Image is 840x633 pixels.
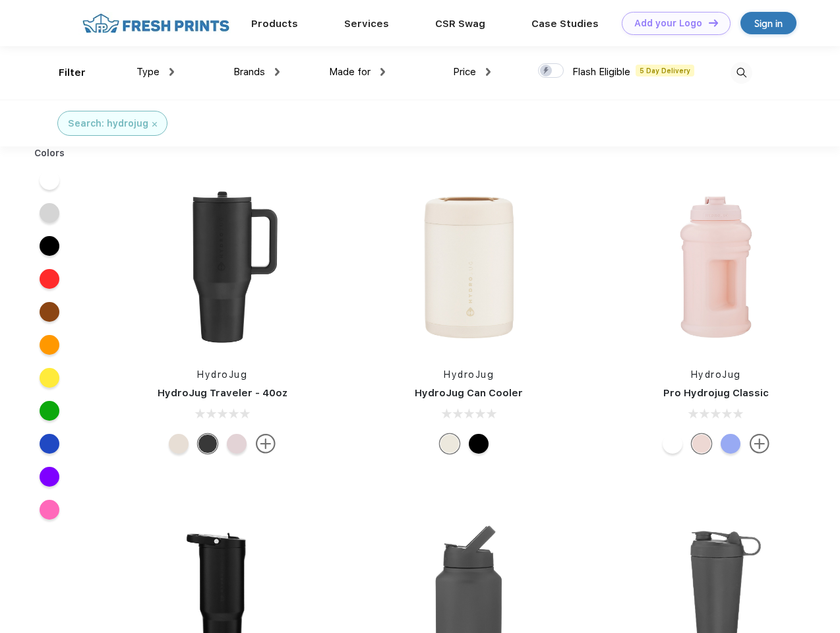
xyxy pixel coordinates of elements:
a: Pro Hydrojug Classic [663,387,769,399]
a: Sign in [740,12,796,34]
img: func=resize&h=266 [135,179,310,355]
div: White [663,434,682,454]
div: Black [469,434,489,454]
a: HydroJug [691,369,741,380]
div: Black [198,434,218,454]
div: Pink Sand [227,434,247,454]
span: Type [136,66,160,78]
a: HydroJug [444,369,494,380]
img: func=resize&h=266 [381,179,556,355]
div: Cream [169,434,189,454]
img: dropdown.png [380,68,385,76]
a: HydroJug Traveler - 40oz [158,387,287,399]
div: Cream [440,434,460,454]
img: filter_cancel.svg [152,122,157,127]
img: more.svg [750,434,769,454]
img: fo%20logo%202.webp [78,12,233,35]
div: Add your Logo [634,18,702,29]
img: DT [709,19,718,26]
img: more.svg [256,434,276,454]
img: desktop_search.svg [731,62,752,84]
span: Brands [233,66,265,78]
a: Products [251,18,298,30]
span: Made for [329,66,371,78]
div: Sign in [754,16,783,31]
img: dropdown.png [486,68,491,76]
span: Price [453,66,476,78]
img: dropdown.png [275,68,280,76]
div: Filter [59,65,86,80]
span: Flash Eligible [572,66,630,78]
div: Pink Sand [692,434,711,454]
img: func=resize&h=266 [628,179,804,355]
div: Hyper Blue [721,434,740,454]
div: Colors [24,146,75,160]
span: 5 Day Delivery [636,65,694,76]
a: HydroJug [197,369,247,380]
div: Search: hydrojug [68,117,148,131]
img: dropdown.png [169,68,174,76]
a: HydroJug Can Cooler [415,387,523,399]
